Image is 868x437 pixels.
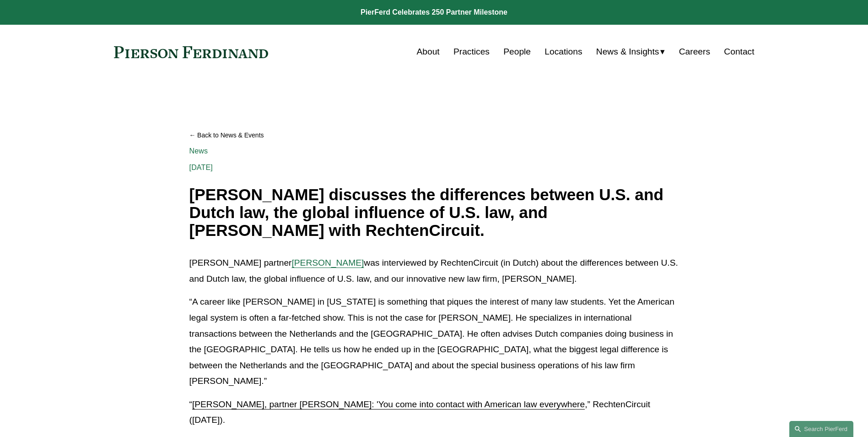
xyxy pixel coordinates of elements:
a: People [503,43,531,60]
p: “ ,” RechtenCircuit ([DATE]). [189,397,679,428]
a: About [417,43,440,60]
a: folder dropdown [596,43,665,60]
h1: [PERSON_NAME] discusses the differences between U.S. and Dutch law, the global influence of U.S. ... [189,186,679,239]
p: [PERSON_NAME] partner was interviewed by RechtenCircuit (in Dutch) about the differences between ... [189,255,679,287]
a: Practices [453,43,490,60]
a: [PERSON_NAME], partner [PERSON_NAME]: 'You come into contact with American law everywhere [192,399,585,409]
a: Locations [545,43,582,60]
a: Back to News & Events [189,127,679,143]
a: Search this site [789,421,853,437]
a: News [189,147,208,155]
a: [PERSON_NAME] [291,258,364,268]
span: News & Insights [596,44,659,60]
p: “A career like [PERSON_NAME] in [US_STATE] is something that piques the interest of many law stud... [189,294,679,389]
span: [DATE] [189,164,213,171]
a: Careers [679,43,710,60]
a: Contact [724,43,754,60]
